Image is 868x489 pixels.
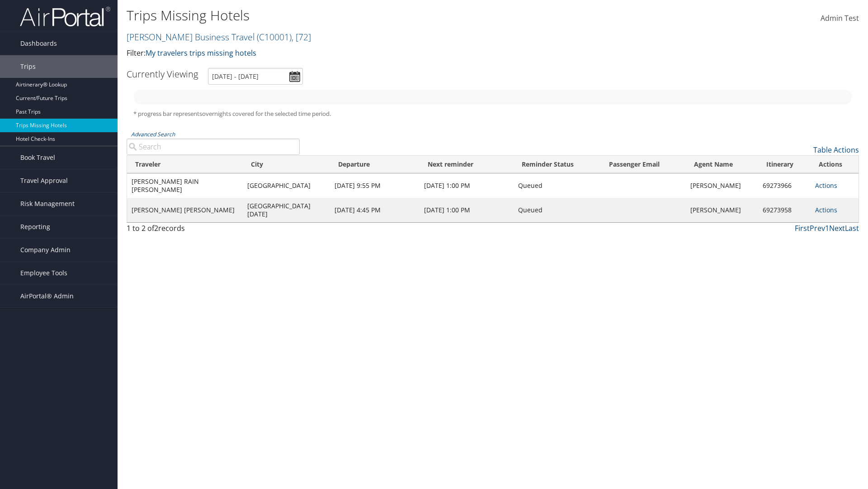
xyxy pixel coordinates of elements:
[208,68,303,85] input: [DATE] - [DATE]
[20,216,50,238] span: Reporting
[514,156,601,173] th: Reminder Status
[243,173,330,198] td: [GEOGRAPHIC_DATA]
[243,156,330,173] th: City: activate to sort column ascending
[127,6,615,25] h1: Trips Missing Hotels
[686,198,758,222] td: [PERSON_NAME]
[686,173,758,198] td: [PERSON_NAME]
[810,223,825,233] a: Prev
[127,173,243,198] td: [PERSON_NAME] RAIN [PERSON_NAME]
[133,110,852,118] h5: * progress bar represents overnights covered for the selected time period.
[795,223,810,233] a: First
[243,198,330,222] td: [GEOGRAPHIC_DATA][DATE]
[601,156,686,173] th: Passenger Email: activate to sort column ascending
[154,223,158,233] span: 2
[127,48,615,59] p: Filter:
[292,31,311,43] span: , [ 72 ]
[821,5,859,33] a: Admin Test
[20,32,57,55] span: Dashboards
[514,173,601,198] td: Queued
[20,55,36,78] span: Trips
[127,156,243,173] th: Traveler: activate to sort column ascending
[20,262,67,284] span: Employee Tools
[829,223,845,233] a: Next
[815,181,837,190] a: Actions
[845,223,859,233] a: Last
[686,156,758,173] th: Agent Name
[821,13,859,23] span: Admin Test
[811,156,859,173] th: Actions
[758,173,811,198] td: 69273966
[420,198,514,222] td: [DATE] 1:00 PM
[131,130,175,138] a: Advanced Search
[127,31,311,43] a: [PERSON_NAME] Business Travel
[20,146,55,169] span: Book Travel
[330,173,420,198] td: [DATE] 9:55 PM
[815,206,837,214] a: Actions
[20,239,71,261] span: Company Admin
[20,169,68,192] span: Travel Approval
[330,156,420,173] th: Departure: activate to sort column ascending
[514,198,601,222] td: Queued
[127,223,300,238] div: 1 to 2 of records
[20,6,110,27] img: airportal-logo.png
[330,198,420,222] td: [DATE] 4:45 PM
[127,68,198,80] h3: Currently Viewing
[20,192,75,215] span: Risk Management
[420,156,514,173] th: Next reminder
[257,31,292,43] span: ( C10001 )
[127,198,243,222] td: [PERSON_NAME] [PERSON_NAME]
[758,156,811,173] th: Itinerary
[127,139,300,155] input: Advanced Search
[146,48,256,58] a: My travelers trips missing hotels
[825,223,829,233] a: 1
[420,173,514,198] td: [DATE] 1:00 PM
[758,198,811,222] td: 69273958
[20,285,74,307] span: AirPortal® Admin
[813,145,859,155] a: Table Actions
